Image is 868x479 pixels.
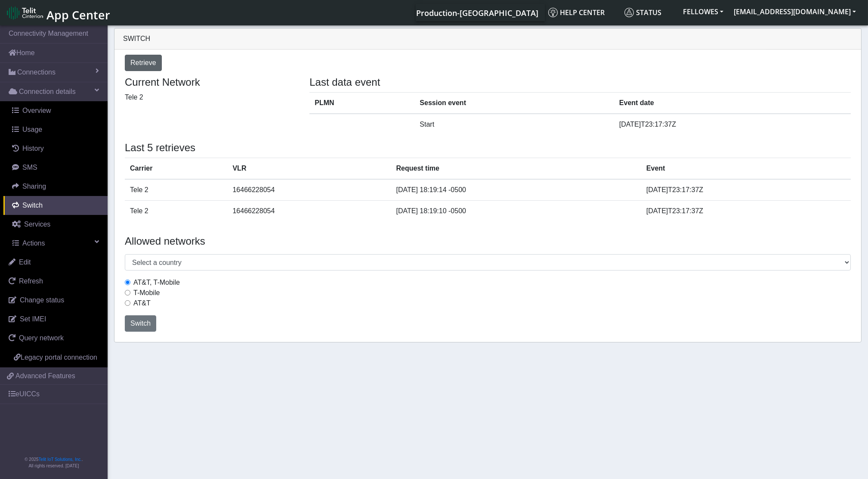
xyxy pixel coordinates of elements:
span: History [22,145,44,152]
label: AT&T [133,298,151,308]
span: Actions [22,239,45,247]
button: FELLOWES [678,4,729,19]
a: Switch [3,196,108,215]
span: Retrieve [130,59,156,66]
img: status.svg [624,8,634,17]
td: 16466228054 [227,179,391,201]
a: App Center [7,3,109,22]
td: [DATE]T23:17:37Z [641,200,851,221]
th: Carrier [125,158,227,179]
th: VLR [227,158,391,179]
a: Services [3,215,108,234]
th: PLMN [309,92,414,114]
a: SMS [3,158,108,177]
a: Usage [3,120,108,139]
span: Switch [22,202,43,209]
td: [DATE] 18:19:14 -0500 [391,179,641,201]
span: Connection details [19,87,76,97]
h4: Current Network [125,76,297,89]
a: History [3,139,108,158]
span: Refresh [19,277,43,285]
span: Tele 2 [125,93,143,101]
a: Sharing [3,177,108,196]
td: [DATE]T23:17:37Z [641,179,851,201]
td: [DATE]T23:17:37Z [614,114,851,135]
span: Services [24,221,50,228]
th: Session event [414,92,614,114]
img: knowledge.svg [548,8,558,17]
h4: Last data event [309,76,851,89]
a: Actions [3,234,108,253]
span: Switch [130,320,151,327]
td: [DATE] 18:19:10 -0500 [391,200,641,221]
span: Advanced Features [15,371,75,381]
label: T-Mobile [133,288,160,298]
button: Switch [125,315,156,332]
span: Overview [22,107,51,114]
th: Event [641,158,851,179]
span: Usage [22,126,42,133]
a: Telit IoT Solutions, Inc. [39,457,82,462]
span: SMS [22,164,37,171]
button: Retrieve [125,55,162,71]
td: 16466228054 [227,200,391,221]
span: Query network [19,334,64,342]
span: Help center [548,8,605,17]
img: logo-telit-cinterion-gw-new.png [7,6,43,20]
a: Overview [3,101,108,120]
td: Tele 2 [125,200,227,221]
h4: Last 5 retrieves [125,142,851,154]
span: Change status [20,296,64,304]
a: Help center [545,4,621,21]
button: [EMAIL_ADDRESS][DOMAIN_NAME] [729,4,861,19]
a: Status [621,4,678,21]
label: AT&T, T-Mobile [133,277,180,288]
span: Legacy portal connection [21,354,97,361]
th: Event date [614,92,851,114]
span: App Center [46,7,110,23]
th: Request time [391,158,641,179]
td: Tele 2 [125,179,227,201]
span: Sharing [22,183,46,190]
span: Set IMEI [20,315,46,323]
a: Your current platform instance [416,4,538,21]
h4: Allowed networks [125,235,851,248]
span: Switch [123,35,150,42]
td: Start [414,114,614,135]
span: Connections [17,67,56,78]
span: Production-[GEOGRAPHIC_DATA] [416,8,538,18]
span: Edit [19,258,31,266]
span: Status [624,8,661,17]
